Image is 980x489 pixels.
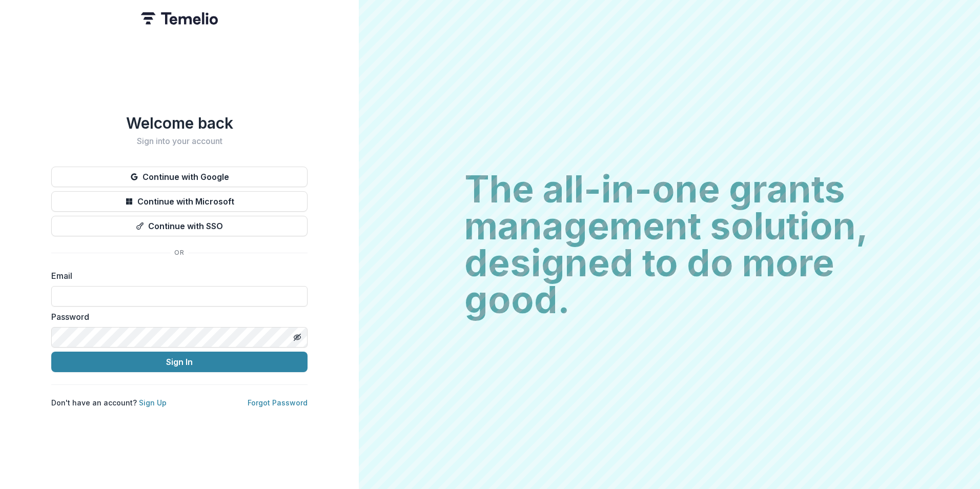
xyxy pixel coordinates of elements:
a: Forgot Password [248,398,308,407]
button: Continue with Google [51,167,308,187]
button: Sign In [51,352,308,372]
label: Password [51,311,301,323]
a: Sign Up [139,398,167,407]
button: Toggle password visibility [289,329,305,345]
h1: Welcome back [51,114,308,132]
label: Email [51,270,301,282]
h2: Sign into your account [51,136,308,146]
button: Continue with SSO [51,216,308,236]
img: Temelio [141,12,218,25]
p: Don't have an account? [51,397,167,408]
button: Continue with Microsoft [51,191,308,212]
